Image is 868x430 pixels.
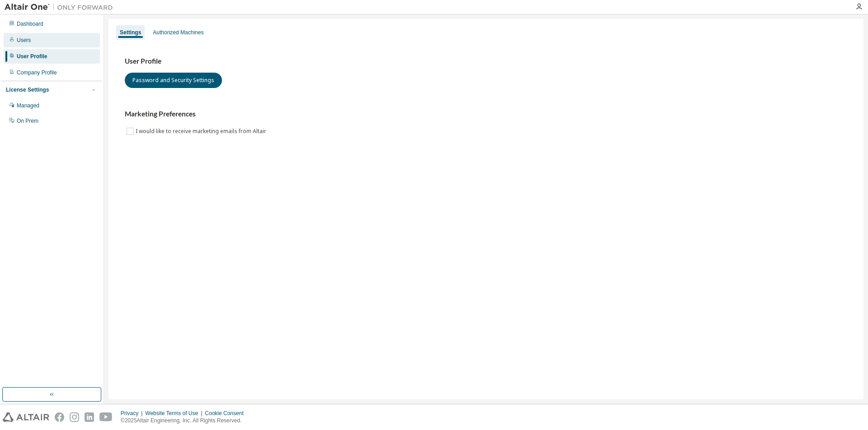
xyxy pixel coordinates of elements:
img: Altair One [5,3,118,12]
p: © 2025 Altair Engineering, Inc. All Rights Reserved. [121,417,249,425]
img: instagram.svg [70,412,79,422]
img: facebook.svg [55,412,64,422]
div: Users [17,37,31,44]
img: linkedin.svg [85,412,94,422]
div: Settings [120,29,141,36]
div: On Prem [17,117,38,125]
h3: Marketing Preferences [125,110,847,119]
div: Website Terms of Use [145,410,205,417]
div: License Settings [6,86,49,93]
div: User Profile [17,53,47,60]
div: Privacy [121,410,145,417]
img: youtube.svg [99,412,113,422]
div: Company Profile [17,69,57,76]
div: Cookie Consent [205,410,249,417]
div: Authorized Machines [153,29,203,36]
h3: User Profile [125,57,847,66]
img: altair_logo.svg [3,412,49,422]
div: Dashboard [17,20,43,28]
label: I would like to receive marketing emails from Altair [136,126,268,137]
div: Managed [17,102,39,109]
button: Password and Security Settings [125,73,222,88]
